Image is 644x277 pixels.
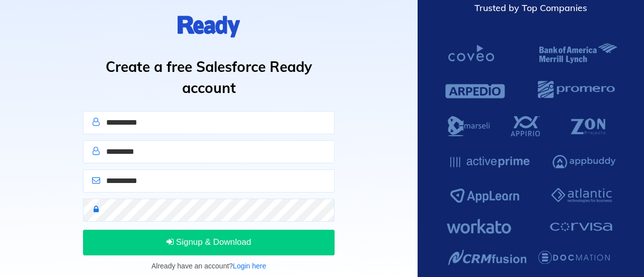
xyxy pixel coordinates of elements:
[83,230,335,255] button: Signup & Download
[79,56,338,99] h1: Create a free Salesforce Ready account
[167,237,251,247] span: Signup & Download
[233,262,266,270] a: Login here
[443,2,619,15] div: Trusted by Top Companies
[83,260,335,271] p: Already have an account?
[443,33,619,275] img: Salesforce Ready Customers
[178,13,240,40] img: logo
